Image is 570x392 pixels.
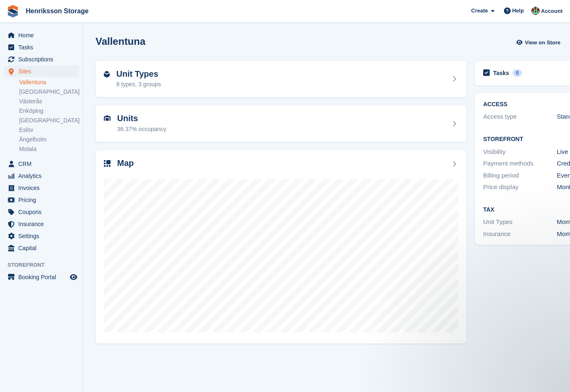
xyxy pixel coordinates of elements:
a: Henriksson Storage [22,4,92,18]
a: menu [4,170,79,182]
span: Pricing [18,194,68,206]
div: Visibility [483,147,557,157]
h2: Tasks [493,69,509,77]
div: 8 types, 3 groups [116,80,161,89]
img: unit-type-icn-2b2737a686de81e16bb02015468b77c625bbabd49415b5ef34ead5e3b44a266d.svg [104,71,110,78]
img: map-icn-33ee37083ee616e46c38cad1a60f524a97daa1e2b2c8c0bc3eb3415660979fc1.svg [104,160,111,167]
div: 0 [513,69,522,77]
span: Home [18,29,68,41]
a: menu [4,41,79,53]
span: Coupons [18,206,68,218]
span: Tasks [18,41,68,53]
span: Sites [18,66,68,77]
h2: Unit Types [116,69,161,79]
a: Enköping [19,107,79,115]
a: Preview store [69,272,79,282]
a: [GEOGRAPHIC_DATA] [19,117,79,124]
a: Västerås [19,97,79,105]
span: Booking Portal [18,271,68,283]
div: Price display [483,183,557,192]
a: Motala [19,145,79,153]
span: Subscriptions [18,54,68,65]
h2: Map [117,158,134,168]
span: Capital [18,242,68,254]
a: menu [4,242,79,254]
a: Map [96,150,467,344]
span: Create [471,7,488,15]
a: menu [4,158,79,170]
span: CRM [18,158,68,170]
a: Vallentuna [19,78,79,86]
div: Access type [483,112,557,122]
span: Help [512,7,524,15]
span: Storefront [7,261,83,269]
div: 36.37% occupancy [117,125,166,134]
a: Ängelholm [19,136,79,144]
span: Account [541,7,563,15]
img: stora-icon-8386f47178a22dfd0bd8f6a31ec36ba5ce8667c1dd55bd0f319d3a0aa187defe.svg [7,5,19,17]
span: Settings [18,230,68,242]
a: menu [4,182,79,194]
div: Payment methods [483,159,557,168]
img: Isak Martinelle [531,7,540,15]
a: menu [4,230,79,242]
h2: Vallentuna [96,36,145,47]
a: Eslöv [19,126,79,134]
span: Analytics [18,170,68,182]
a: View on Store [515,36,564,49]
a: menu [4,206,79,218]
div: Unit Types [483,217,557,227]
span: Invoices [18,182,68,194]
div: Billing period [483,171,557,180]
a: menu [4,29,79,41]
a: menu [4,54,79,65]
span: Insurance [18,218,68,230]
a: menu [4,271,79,283]
a: [GEOGRAPHIC_DATA] [19,88,79,96]
a: menu [4,66,79,77]
span: View on Store [525,39,560,47]
a: Units 36.37% occupancy [96,105,467,142]
div: Insurance [483,229,557,239]
img: unit-icn-7be61d7bf1b0ce9d3e12c5938cc71ed9869f7b940bace4675aadf7bd6d80202e.svg [104,115,111,121]
a: menu [4,218,79,230]
h2: Units [117,114,166,123]
a: menu [4,194,79,206]
a: Unit Types 8 types, 3 groups [96,61,467,97]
